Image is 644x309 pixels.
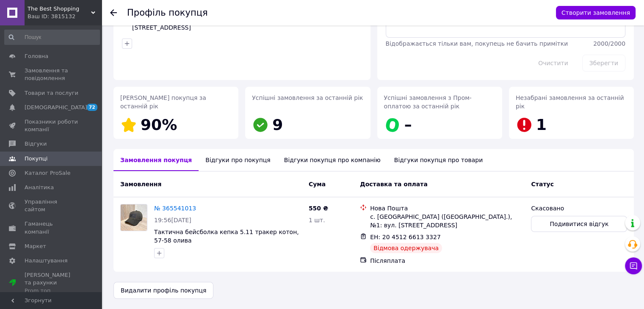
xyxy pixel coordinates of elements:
[370,243,442,253] div: Відмова одержувача
[141,116,177,133] span: 90%
[550,220,608,228] span: Подивитися відгук
[25,104,87,111] span: [DEMOGRAPHIC_DATA]
[25,67,78,82] span: Замовлення та повідомлення
[531,204,627,212] div: Скасовано
[25,257,68,265] span: Налаштування
[25,52,48,60] span: Головна
[127,8,208,18] h1: Профіль покупця
[154,217,191,223] span: 19:56[DATE]
[154,205,196,212] a: № 365541013
[28,5,91,13] span: The Best Shopping
[25,140,47,148] span: Відгуки
[309,181,326,188] span: Cума
[87,104,97,111] span: 72
[199,149,277,171] div: Відгуки про покупця
[277,149,387,171] div: Відгуки покупця про компанію
[556,6,636,19] button: Створити замовлення
[28,13,102,20] div: Ваш ID: 3815132
[360,181,428,188] span: Доставка та оплата
[120,181,161,188] span: Замовлення
[25,89,78,97] span: Товари та послуги
[370,257,524,265] div: Післяплата
[25,220,78,235] span: Гаманець компанії
[404,116,412,133] span: –
[113,282,213,299] button: Видалити профіль покупця
[370,234,441,240] span: ЕН: 20 4512 6613 3327
[384,94,472,110] span: Успішні замовлення з Пром-оплатою за останній рік
[531,216,627,232] button: Подивитися відгук
[25,118,78,133] span: Показники роботи компанії
[121,204,147,231] img: Фото товару
[516,94,624,110] span: Незабрані замовлення за останній рік
[25,287,78,295] div: Prom топ
[113,149,199,171] div: Замовлення покупця
[25,155,47,163] span: Покупці
[625,257,642,274] button: Чат з покупцем
[110,8,117,17] div: Повернутися назад
[4,30,100,45] input: Пошук
[25,271,78,295] span: [PERSON_NAME] та рахунки
[25,169,70,177] span: Каталог ProSale
[386,40,568,47] span: Відображається тільки вам, покупець не бачить примітки
[370,212,524,229] div: с. [GEOGRAPHIC_DATA] ([GEOGRAPHIC_DATA].), №1: вул. [STREET_ADDRESS]
[309,217,325,223] span: 1 шт.
[370,204,524,212] div: Нова Пошта
[531,181,553,188] span: Статус
[252,94,363,101] span: Успішні замовлення за останній рік
[120,204,147,231] a: Фото товару
[593,40,625,47] span: 2000 / 2000
[387,149,489,171] div: Відгуки покупця про товари
[25,243,46,250] span: Маркет
[25,198,78,213] span: Управління сайтом
[309,205,328,212] span: 550 ₴
[154,229,299,244] a: Тактична бейсболка кепка 5.11 тракер котон, 57-58 олива
[272,116,283,133] span: 9
[536,116,547,133] span: 1
[25,184,54,191] span: Аналітика
[120,94,206,110] span: [PERSON_NAME] покупця за останній рік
